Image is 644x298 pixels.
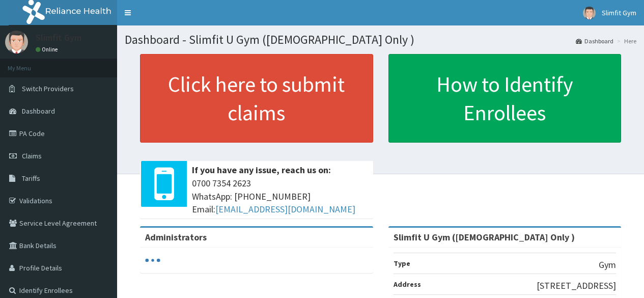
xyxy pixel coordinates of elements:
[576,37,613,45] a: Dashboard
[5,31,28,53] img: User Image
[22,151,42,160] span: Claims
[394,231,575,243] strong: Slimfit U Gym ([DEMOGRAPHIC_DATA] Only )
[394,259,410,268] b: Type
[36,33,81,42] p: Slimfit Gym
[125,33,636,46] h1: Dashboard - Slimfit U Gym ([DEMOGRAPHIC_DATA] Only )
[215,203,355,215] a: [EMAIL_ADDRESS][DOMAIN_NAME]
[22,174,40,183] span: Tariffs
[192,177,368,216] span: 0700 7354 2623 WhatsApp: [PHONE_NUMBER] Email:
[394,280,421,289] b: Address
[388,54,622,143] a: How to Identify Enrollees
[614,37,636,45] li: Here
[192,164,331,176] b: If you have any issue, reach us on:
[140,54,373,143] a: Click here to submit claims
[145,253,160,268] svg: audio-loading
[22,106,55,116] span: Dashboard
[145,231,207,243] b: Administrators
[537,279,616,292] p: [STREET_ADDRESS]
[36,46,60,53] a: Online
[583,7,596,19] img: User Image
[22,84,74,93] span: Switch Providers
[602,8,636,17] span: Slimfit Gym
[599,258,616,272] p: Gym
